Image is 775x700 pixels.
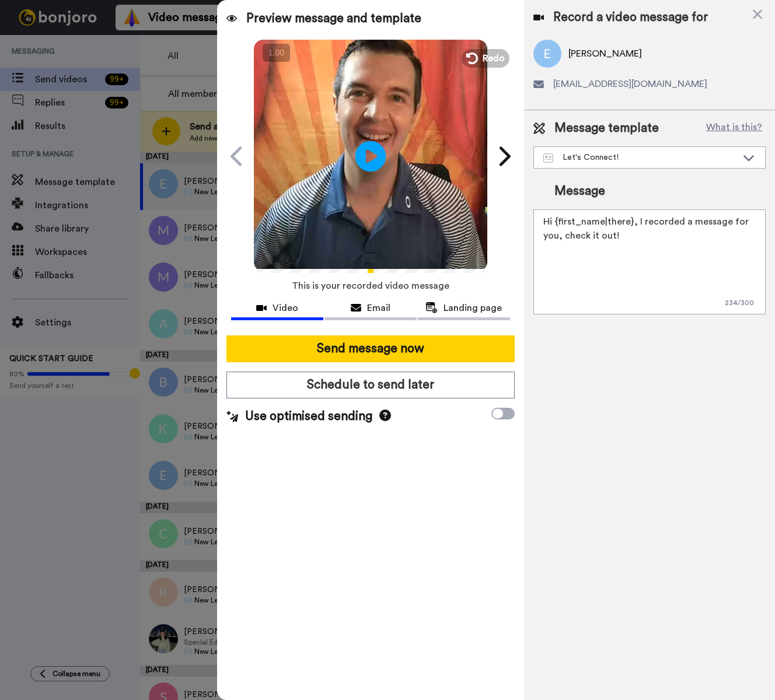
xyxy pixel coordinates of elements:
span: Landing page [444,301,502,315]
button: Schedule to send later [226,372,515,398]
span: Use optimised sending [245,408,372,425]
img: Message-temps.svg [543,153,553,163]
span: This is your recorded video message [292,273,449,299]
span: Message [554,183,605,200]
div: Let's Connect! [543,152,737,163]
span: Email [367,301,390,315]
button: Send message now [226,335,515,362]
span: Video [273,301,298,315]
span: Message template [554,120,659,137]
span: [EMAIL_ADDRESS][DOMAIN_NAME] [553,77,707,91]
button: What is this? [703,120,766,137]
textarea: Hi {first_name|there}, I recorded a message for you, check it out! [533,209,766,314]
